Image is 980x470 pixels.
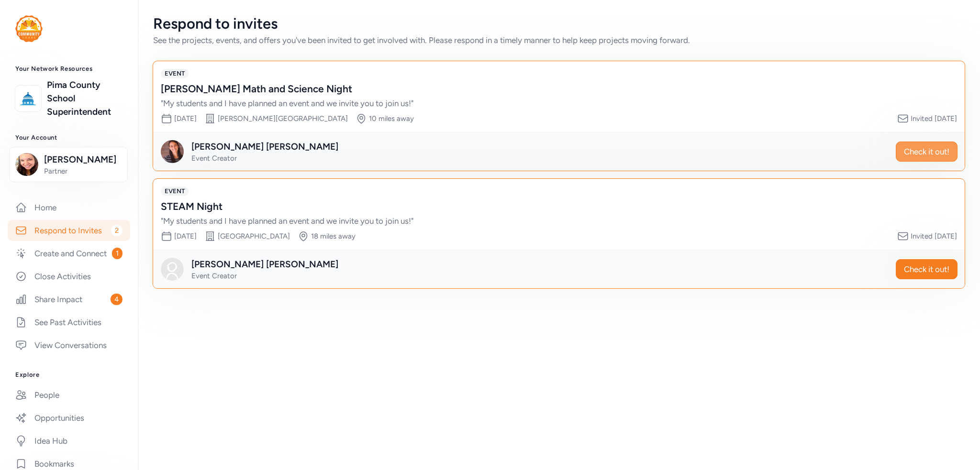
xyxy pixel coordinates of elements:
[161,186,189,196] span: EVENT
[369,114,414,123] div: 10 miles away
[111,225,122,236] span: 2
[15,15,43,42] img: logo
[911,231,957,241] div: Invited [DATE]
[161,200,938,213] div: STEAM Night
[111,294,122,305] span: 4
[153,15,965,33] div: Respond to invites
[218,231,290,241] div: [GEOGRAPHIC_DATA]
[44,153,122,166] span: [PERSON_NAME]
[174,114,197,123] span: [DATE]
[18,88,39,109] img: logo
[218,114,348,123] div: [PERSON_NAME][GEOGRAPHIC_DATA]
[896,259,958,279] button: Check it out!
[8,197,130,218] a: Home
[44,166,122,176] span: Partner
[904,263,949,275] span: Check it out!
[911,114,957,123] div: Invited [DATE]
[191,140,338,153] div: [PERSON_NAME] [PERSON_NAME]
[15,134,122,142] h3: Your Account
[904,146,949,157] span: Check it out!
[174,232,197,240] span: [DATE]
[112,248,122,259] span: 1
[8,289,130,310] a: Share Impact4
[15,371,122,379] h3: Explore
[161,69,189,78] span: EVENT
[8,407,130,428] a: Opportunities
[8,430,130,451] a: Idea Hub
[153,34,965,46] div: See the projects, events, and offers you've been invited to get involved with. Please respond in ...
[8,243,130,264] a: Create and Connect1
[161,258,184,281] img: Avatar
[8,220,130,241] a: Respond to Invites2
[191,272,237,280] span: Event Creator
[896,142,958,162] button: Check it out!
[311,231,356,241] div: 18 miles away
[161,82,938,96] div: [PERSON_NAME] Math and Science Night
[47,78,122,119] a: Pima County School Superintendent
[191,154,237,163] span: Event Creator
[161,98,938,109] div: " My students and I have planned an event and we invite you to join us! "
[15,65,122,73] h3: Your Network Resources
[8,335,130,356] a: View Conversations
[161,215,938,227] div: " My students and I have planned an event and we invite you to join us! "
[8,312,130,333] a: See Past Activities
[191,258,338,271] div: [PERSON_NAME] [PERSON_NAME]
[9,147,128,182] button: [PERSON_NAME]Partner
[8,266,130,287] a: Close Activities
[161,140,184,163] img: Avatar
[8,384,130,405] a: People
